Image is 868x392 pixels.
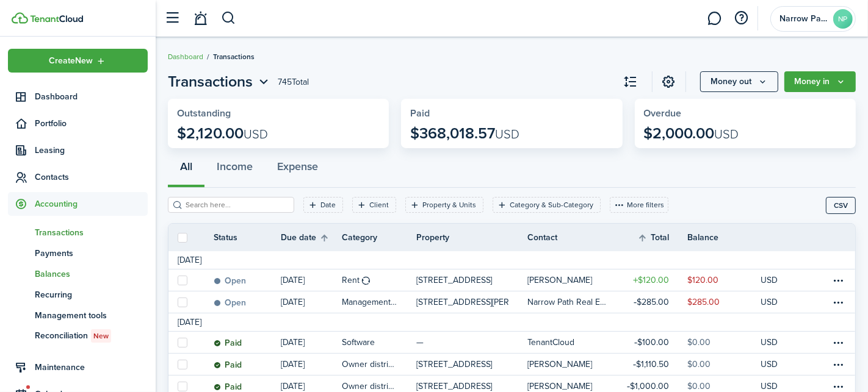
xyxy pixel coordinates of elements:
[35,361,148,374] span: Maintenance
[214,298,246,308] status: Open
[510,199,593,210] filter-tag-label: Category & Sub-Category
[177,108,380,119] widget-stats-title: Outstanding
[214,382,242,392] status: Paid
[527,332,614,353] a: TenantCloud
[633,358,669,371] table-amount-title: $1,110.50
[416,296,509,308] p: [STREET_ADDRESS][PERSON_NAME]
[495,125,519,143] span: USD
[761,291,794,313] a: USD
[416,336,424,349] p: —
[784,71,856,92] button: Money in
[614,354,687,375] a: $1,110.50
[281,269,342,291] a: [DATE]
[493,197,601,213] filter-tag: Open filter
[342,354,416,375] a: Owner distribution
[35,288,148,301] span: Recurring
[422,199,476,210] filter-tag-label: Property & Units
[214,360,242,370] status: Paid
[214,338,242,348] status: Paid
[784,71,856,92] button: Open menu
[8,263,148,284] a: Balances
[214,291,281,313] a: Open
[281,291,342,313] a: [DATE]
[352,197,396,213] filter-tag: Open filter
[8,305,148,326] a: Management tools
[687,336,711,349] table-amount-description: $0.00
[8,49,148,73] button: Open menu
[168,71,272,93] button: Transactions
[644,108,847,119] widget-stats-title: Overdue
[416,274,493,287] p: [STREET_ADDRESS]
[168,254,211,266] td: [DATE]
[703,3,726,34] a: Messaging
[213,51,255,62] span: Transactions
[614,332,687,353] a: $100.00
[527,231,614,244] th: Contact
[35,144,148,157] span: Leasing
[527,354,614,375] a: [PERSON_NAME]
[189,3,212,34] a: Notifications
[35,171,148,184] span: Contacts
[687,358,711,371] table-amount-description: $0.00
[214,354,281,375] a: Paid
[687,269,761,291] a: $120.00
[214,276,246,286] status: Open
[12,12,28,24] img: TenantCloud
[35,247,148,260] span: Payments
[731,8,752,29] button: Open resource center
[221,8,236,29] button: Search
[244,125,268,143] span: USD
[416,332,527,353] a: —
[369,199,389,210] filter-tag-label: Client
[35,309,148,322] span: Management tools
[527,360,592,369] table-profile-info-text: [PERSON_NAME]
[715,125,739,143] span: USD
[527,291,614,313] a: Narrow Path Real Estate Solutions
[410,125,519,142] p: $368,018.57
[527,338,574,347] table-profile-info-text: TenantCloud
[8,326,148,346] a: ReconciliationNew
[416,269,527,291] a: [STREET_ADDRESS]
[633,274,669,287] table-amount-title: $120.00
[687,274,718,287] table-amount-description: $120.00
[634,296,669,308] table-amount-title: $285.00
[410,108,613,119] widget-stats-title: Paid
[761,354,794,375] a: USD
[614,291,687,313] a: $285.00
[416,291,527,313] a: [STREET_ADDRESS][PERSON_NAME]
[35,268,148,280] span: Balances
[214,332,281,353] a: Paid
[342,296,398,308] table-info-title: Management fees
[8,284,148,305] a: Recurring
[416,354,527,375] a: [STREET_ADDRESS]
[687,231,761,244] th: Balance
[761,296,778,308] p: USD
[204,151,265,188] button: Income
[342,269,416,291] a: Rent
[320,199,336,210] filter-tag-label: Date
[35,226,148,239] span: Transactions
[687,332,761,353] a: $0.00
[700,71,778,92] button: Open menu
[8,85,148,109] a: Dashboard
[168,71,253,93] span: Transactions
[761,274,778,287] p: USD
[416,358,493,371] p: [STREET_ADDRESS]
[8,243,148,263] a: Payments
[637,230,687,245] th: Sort
[303,197,343,213] filter-tag: Open filter
[527,298,607,307] table-profile-info-text: Narrow Path Real Estate Solutions
[35,90,148,103] span: Dashboard
[281,230,342,245] th: Sort
[35,198,148,210] span: Accounting
[342,358,398,371] table-info-title: Owner distribution
[168,51,203,62] a: Dashboard
[281,332,342,353] a: [DATE]
[761,269,794,291] a: USD
[779,15,828,23] span: Narrow Path Real Estate Solutions
[35,117,148,130] span: Portfolio
[281,274,305,287] p: [DATE]
[281,296,305,308] p: [DATE]
[342,336,375,349] table-info-title: Software
[281,336,305,349] p: [DATE]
